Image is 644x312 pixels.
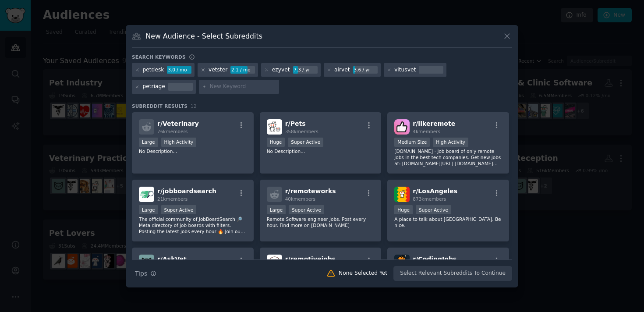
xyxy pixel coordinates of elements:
p: No Description... [267,148,375,154]
div: ezyvet [272,66,290,74]
span: r/ Veterinary [157,120,199,127]
div: 7.3 / yr [293,66,318,74]
span: 873k members [413,196,446,202]
div: 3.0 / mo [167,66,191,74]
span: 4k members [413,129,440,134]
div: Huge [394,205,413,214]
p: No Description... [139,148,247,154]
p: [DOMAIN_NAME] - job board of only remote jobs in the best tech companies. Get new jobs at: [DOMAI... [394,148,502,167]
span: r/ AskVet [157,255,187,262]
span: 40k members [285,196,315,202]
img: jobboardsearch [139,187,154,202]
span: 76k members [157,129,188,134]
p: A place to talk about [GEOGRAPHIC_DATA]. Be nice. [394,216,502,228]
div: airvet [334,66,350,74]
img: Pets [267,119,282,135]
span: 21k members [157,196,188,202]
div: High Activity [161,138,197,147]
div: vetster [209,66,227,74]
img: LosAngeles [394,187,410,202]
img: remotivejobs [267,255,282,270]
span: r/ remotivejobs [285,255,336,262]
div: Large [139,205,158,214]
div: 2.1 / mo [230,66,255,74]
h3: Search keywords [132,54,186,60]
div: Super Active [416,205,451,214]
span: r/ CodingJobs [413,255,456,262]
img: CodingJobs [394,255,410,270]
div: Super Active [288,138,323,147]
div: Medium Size [394,138,430,147]
span: Tips [135,269,147,278]
div: Super Active [289,205,324,214]
img: likeremote [394,119,410,135]
span: Subreddit Results [132,103,188,109]
div: 3.6 / yr [353,66,378,74]
span: r/ Pets [285,120,306,127]
span: 12 [191,103,197,109]
p: Remote Software engineer jobs. Post every hour. Find more on [DOMAIN_NAME] [267,216,375,228]
div: Large [267,205,286,214]
span: r/ jobboardsearch [157,188,216,195]
div: vitusvet [394,66,416,74]
div: petriage [143,83,165,91]
button: Tips [132,266,159,281]
span: r/ likeremote [413,120,455,127]
span: r/ remoteworks [285,188,336,195]
span: r/ LosAngeles [413,188,457,195]
p: The official community of JobBoardSearch 🔎 Meta directory of job boards with filters. Posting the... [139,216,247,234]
div: Super Active [161,205,197,214]
img: AskVet [139,255,154,270]
div: petdesk [143,66,164,74]
div: None Selected Yet [339,269,387,277]
div: Huge [267,138,285,147]
span: 358k members [285,129,318,134]
h3: New Audience - Select Subreddits [146,32,262,41]
div: Large [139,138,158,147]
div: High Activity [433,138,468,147]
input: New Keyword [209,83,276,91]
